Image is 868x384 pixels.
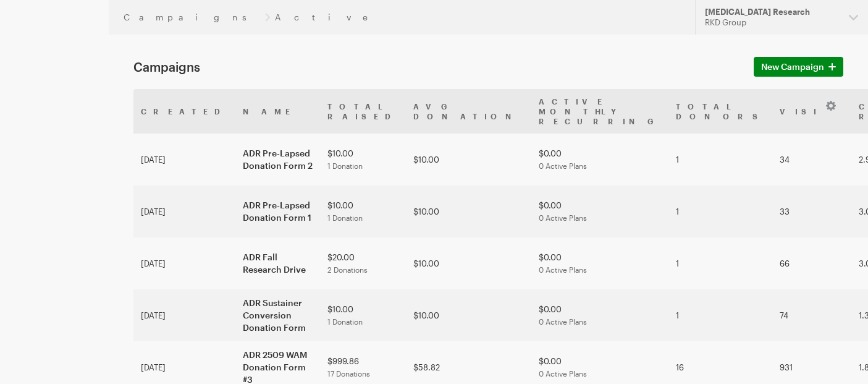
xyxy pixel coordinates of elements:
div: [MEDICAL_DATA] Research [705,7,839,17]
td: $0.00 [531,237,668,289]
span: 0 Active Plans [539,317,587,326]
th: Created [133,89,235,134]
h1: Campaigns [133,59,739,74]
td: 1 [668,186,772,237]
th: Active Monthly Recurring [531,89,668,134]
td: $10.00 [320,186,406,237]
div: RKD Group [705,17,839,28]
a: New Campaign [754,57,843,77]
td: $0.00 [531,134,668,186]
td: 1 [668,237,772,289]
a: Campaigns [124,12,260,22]
td: 1 [668,134,772,186]
span: 0 Active Plans [539,265,587,274]
td: $0.00 [531,186,668,237]
td: 74 [772,289,851,341]
span: 1 Donation [327,317,363,326]
span: 2 Donations [327,265,368,274]
span: 0 Active Plans [539,161,587,170]
th: Avg Donation [406,89,531,134]
span: 17 Donations [327,369,370,378]
td: [DATE] [133,186,235,237]
td: ADR Sustainer Conversion Donation Form [235,289,320,341]
td: 1 [668,289,772,341]
td: $10.00 [406,134,531,186]
td: [DATE] [133,237,235,289]
td: $20.00 [320,237,406,289]
span: 1 Donation [327,161,363,170]
td: $10.00 [320,289,406,341]
td: $0.00 [531,289,668,341]
td: 33 [772,186,851,237]
td: $10.00 [406,186,531,237]
td: $10.00 [320,134,406,186]
th: Visits [772,89,851,134]
td: $10.00 [406,289,531,341]
td: ADR Pre-Lapsed Donation Form 2 [235,134,320,186]
td: 34 [772,134,851,186]
td: [DATE] [133,289,235,341]
td: ADR Pre-Lapsed Donation Form 1 [235,186,320,237]
td: 66 [772,237,851,289]
span: 0 Active Plans [539,213,587,222]
th: Total Raised [320,89,406,134]
th: Total Donors [668,89,772,134]
span: New Campaign [761,59,824,74]
span: 1 Donation [327,213,363,222]
td: $10.00 [406,237,531,289]
td: ADR Fall Research Drive [235,237,320,289]
span: 0 Active Plans [539,369,587,378]
td: [DATE] [133,134,235,186]
th: Name [235,89,320,134]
